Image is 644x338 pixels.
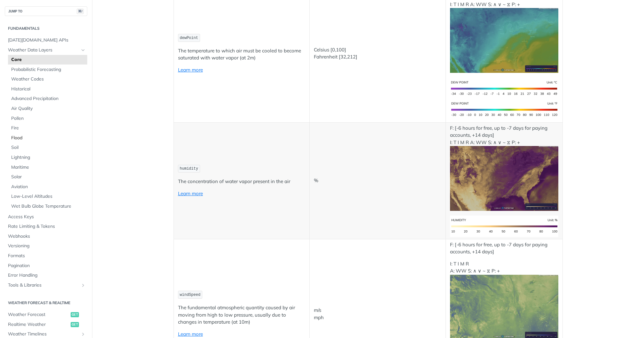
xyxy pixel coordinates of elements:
[178,190,203,196] a: Learn more
[11,174,86,180] span: Solar
[8,47,79,53] span: Weather Data Layers
[8,272,86,279] span: Error Handling
[8,202,87,211] a: Wet Bulb Globe Temperature
[8,243,86,249] span: Versioning
[178,304,306,326] p: The fundamental atmospheric quantity caused by air moving from high to low pressure, usually due ...
[8,37,86,43] span: [DATE][DOMAIN_NAME] APIs
[8,192,87,201] a: Low-Level Altitudes
[8,321,69,328] span: Realtime Weather
[8,104,87,113] a: Air Quality
[5,26,87,31] h2: Fundamentals
[11,193,86,200] span: Low-Level Altitudes
[8,253,86,259] span: Formats
[11,125,86,131] span: Fire
[8,84,87,94] a: Historical
[5,300,87,306] h2: Weather Forecast & realtime
[5,310,87,319] a: Weather Forecastget
[5,271,87,280] a: Error Handling
[8,94,87,104] a: Advanced Precipitation
[5,222,87,231] a: Rate Limiting & Tokens
[5,261,87,271] a: Pagination
[8,223,86,230] span: Rate Limiting & Tokens
[11,76,86,82] span: Weather Codes
[8,331,79,337] span: Weather Timelines
[5,6,87,16] button: JUMP TO⌘/
[8,133,87,143] a: Flood
[5,35,87,45] a: [DATE][DOMAIN_NAME] APIs
[11,135,86,141] span: Flood
[8,182,87,192] a: Aviation
[81,48,86,53] button: Hide subpages for Weather Data Layers
[450,78,558,99] img: dewpoint-si
[5,320,87,329] a: Realtime Weatherget
[71,312,79,317] span: get
[178,331,203,337] a: Learn more
[11,164,86,171] span: Maritime
[8,143,87,152] a: Soil
[81,283,86,288] button: Show subpages for Tools & Libraries
[450,303,558,310] span: Expand image
[8,163,87,172] a: Maritime
[450,106,558,112] span: Expand image
[11,154,86,161] span: Lightning
[11,184,86,190] span: Aviation
[8,65,87,74] a: Probabilistic Forecasting
[5,280,87,290] a: Tools & LibrariesShow subpages for Tools & Libraries
[178,67,203,73] a: Learn more
[5,232,87,241] a: Webhooks
[450,99,558,120] img: dewpoint-us
[178,47,306,62] p: The temperature to which air must be cooled to become saturated with water vapor (at 2m)
[450,8,558,73] img: dewpoint
[81,332,86,337] button: Show subpages for Weather Timelines
[450,85,558,91] span: Expand image
[8,172,87,182] a: Solar
[11,57,86,63] span: Core
[5,212,87,222] a: Access Keys
[314,307,441,321] p: m/s mph
[450,175,558,181] span: Expand image
[8,114,87,123] a: Pollen
[178,178,306,185] p: The concentration of water vapor present in the air
[11,66,86,73] span: Probabilistic Forecasting
[450,146,558,211] img: humidity
[11,96,86,102] span: Advanced Precipitation
[450,241,558,256] p: F: [-6 hours for free, up to -7 days for paying accounts, +14 days]
[8,123,87,133] a: Fire
[8,153,87,162] a: Lightning
[180,166,198,171] span: humidity
[450,223,558,229] span: Expand image
[8,282,79,288] span: Tools & Libraries
[8,74,87,84] a: Weather Codes
[8,233,86,240] span: Webhooks
[314,46,441,61] p: Celsius [0,100] Fahrenheit [32,212]
[77,9,84,14] span: ⌘/
[11,144,86,151] span: Soil
[450,216,558,237] img: humidity
[5,241,87,251] a: Versioning
[450,37,558,43] span: Expand image
[180,36,198,40] span: dewPoint
[8,311,69,318] span: Weather Forecast
[450,125,558,211] p: F: [-6 hours for free, up to -7 days for paying accounts, +14 days] I: T I M R A: WW S: ∧ ∨ ~ ⧖ P: +
[11,105,86,112] span: Air Quality
[5,251,87,261] a: Formats
[5,45,87,55] a: Weather Data LayersHide subpages for Weather Data Layers
[8,214,86,220] span: Access Keys
[11,203,86,210] span: Wet Bulb Globe Temperature
[11,115,86,122] span: Pollen
[8,263,86,269] span: Pagination
[71,322,79,327] span: get
[314,177,441,184] p: %
[180,293,200,297] span: windSpeed
[11,86,86,92] span: Historical
[8,55,87,65] a: Core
